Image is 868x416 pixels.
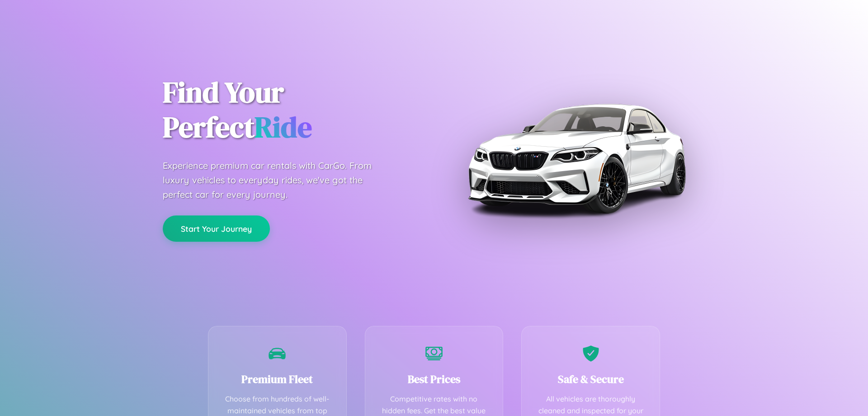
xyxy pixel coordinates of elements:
[535,372,646,387] h3: Safe & Secure
[255,107,312,147] span: Ride
[222,372,333,387] h3: Premium Fleet
[163,215,270,242] button: Start Your Journey
[163,75,420,145] h1: Find Your Perfect
[379,372,490,387] h3: Best Prices
[163,158,389,202] p: Experience premium car rentals with CarGo. From luxury vehicles to everyday rides, we've got the ...
[463,45,689,272] img: Premium BMW car rental vehicle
